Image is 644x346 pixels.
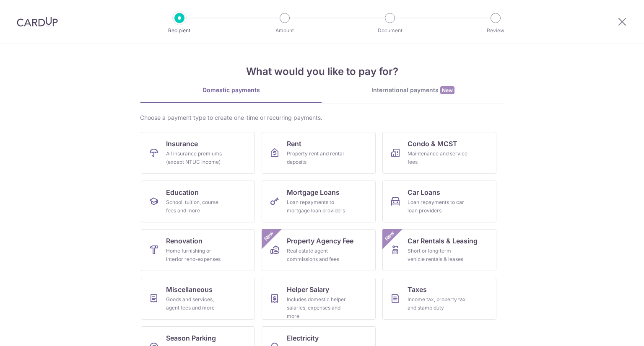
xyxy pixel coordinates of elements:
a: Property Agency FeeReal estate agent commissions and feesNew [262,229,376,271]
a: RentProperty rent and rental deposits [262,132,376,174]
span: Education [166,187,199,197]
div: Choose a payment type to create one-time or recurring payments. [140,114,504,122]
div: School, tuition, course fees and more [166,198,226,215]
div: International payments [322,86,504,95]
span: Rent [287,139,301,149]
p: Document [359,26,421,35]
div: Includes domestic helper salaries, expenses and more [287,295,347,320]
iframe: Opens a widget where you can find more information [590,321,636,342]
div: All insurance premiums (except NTUC Income) [166,150,226,166]
a: Car Rentals & LeasingShort or long‑term vehicle rentals & leasesNew [382,229,496,271]
a: MiscellaneousGoods and services, agent fees and more [141,278,255,320]
p: Review [465,26,527,35]
div: Loan repayments to mortgage loan providers [287,198,347,215]
span: Taxes [408,284,427,294]
img: CardUp [17,17,58,27]
span: Car Loans [408,187,440,197]
span: Insurance [166,139,198,149]
a: Condo & MCSTMaintenance and service fees [382,132,496,174]
a: RenovationHome furnishing or interior reno-expenses [141,229,255,271]
span: Condo & MCST [408,139,457,149]
div: Property rent and rental deposits [287,150,347,166]
p: Amount [254,26,316,35]
div: Home furnishing or interior reno-expenses [166,247,226,263]
span: Season Parking [166,333,216,343]
p: Recipient [148,26,210,35]
span: Renovation [166,236,203,246]
span: Helper Salary [287,284,329,294]
a: EducationSchool, tuition, course fees and more [141,181,255,222]
span: New [440,86,454,94]
a: TaxesIncome tax, property tax and stamp duty [382,278,496,320]
div: Maintenance and service fees [408,150,468,166]
h4: What would you like to pay for? [140,64,504,79]
a: InsuranceAll insurance premiums (except NTUC Income) [141,132,255,174]
span: Property Agency Fee [287,236,353,246]
a: Helper SalaryIncludes domestic helper salaries, expenses and more [262,278,376,320]
a: Car LoansLoan repayments to car loan providers [382,181,496,222]
div: Domestic payments [140,86,322,94]
span: Electricity [287,333,319,343]
span: Car Rentals & Leasing [408,236,478,246]
div: Real estate agent commissions and fees [287,247,347,263]
div: Short or long‑term vehicle rentals & leases [408,247,468,263]
span: New [262,229,276,243]
div: Income tax, property tax and stamp duty [408,295,468,312]
div: Goods and services, agent fees and more [166,295,226,312]
span: Miscellaneous [166,284,213,294]
span: Mortgage Loans [287,187,340,197]
span: New [383,229,397,243]
div: Loan repayments to car loan providers [408,198,468,215]
a: Mortgage LoansLoan repayments to mortgage loan providers [262,181,376,222]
